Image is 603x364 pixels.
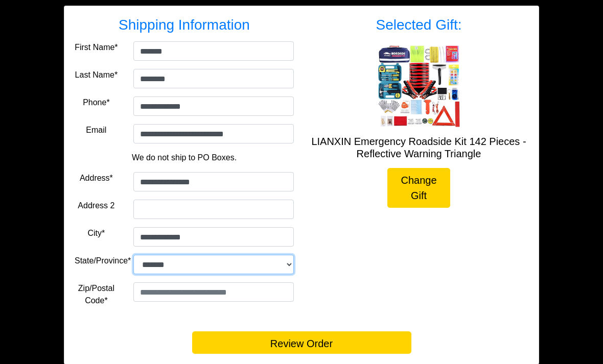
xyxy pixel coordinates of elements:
[86,124,106,136] label: Email
[309,16,528,34] h3: Selected Gift:
[80,172,113,184] label: Address*
[378,45,460,127] img: LIANXIN Emergency Roadside Kit 142 Pieces - Reflective Warning Triangle
[75,255,131,267] label: State/Province*
[75,282,118,307] label: Zip/Postal Code*
[83,96,110,109] label: Phone*
[192,331,411,354] button: Review Order
[78,200,114,212] label: Address 2
[75,16,294,34] h3: Shipping Information
[75,69,118,81] label: Last Name*
[75,41,118,54] label: First Name*
[87,227,105,239] label: City*
[309,135,528,160] h5: LIANXIN Emergency Roadside Kit 142 Pieces - Reflective Warning Triangle
[82,152,286,164] p: We do not ship to PO Boxes.
[387,168,450,208] a: Change Gift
